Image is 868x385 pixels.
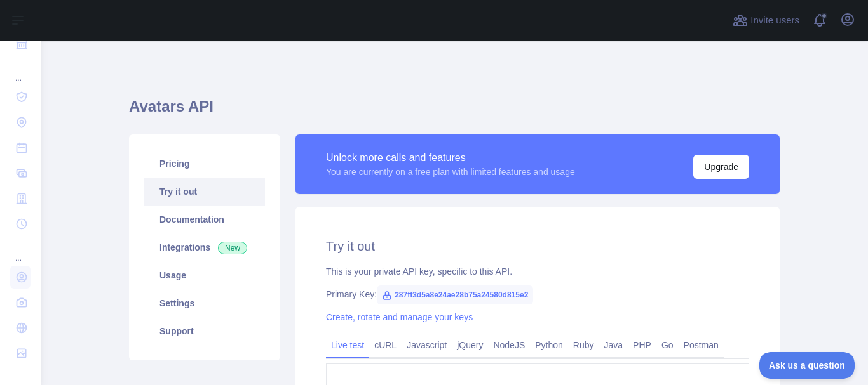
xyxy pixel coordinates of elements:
span: 287ff3d5a8e24ae28b75a24580d815e2 [377,285,533,304]
a: Create, rotate and manage your keys [326,312,473,322]
a: Support [144,317,265,345]
div: Unlock more calls and features [326,150,575,166]
a: Integrations New [144,233,265,261]
a: Documentation [144,206,265,233]
div: ... [10,58,31,83]
iframe: Toggle Customer Support [759,352,855,379]
h1: Avatars API [129,96,780,127]
a: jQuery [452,335,488,355]
a: cURL [369,335,402,355]
a: Python [530,335,568,355]
a: Go [656,335,679,355]
div: ... [10,238,31,263]
button: Upgrade [693,155,749,179]
a: Settings [144,289,265,317]
a: Try it out [144,178,265,206]
a: Javascript [402,335,452,355]
span: New [218,242,247,254]
div: You are currently on a free plan with limited features and usage [326,166,575,178]
div: This is your private API key, specific to this API. [326,265,749,278]
a: Pricing [144,150,265,178]
a: Postman [679,335,724,355]
span: Invite users [750,13,799,28]
div: Primary Key: [326,288,749,301]
a: NodeJS [488,335,530,355]
a: Live test [326,335,369,355]
a: Java [599,335,628,355]
a: PHP [628,335,656,355]
a: Usage [144,261,265,289]
a: Ruby [568,335,599,355]
button: Invite users [730,10,802,30]
h2: Try it out [326,237,749,255]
